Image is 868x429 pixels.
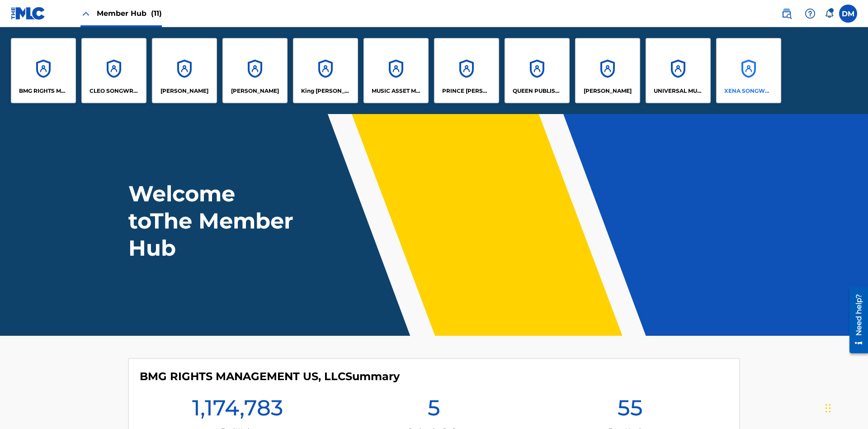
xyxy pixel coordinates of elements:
div: Notifications [825,9,834,18]
img: search [781,8,792,19]
a: Accounts[PERSON_NAME] [575,38,640,103]
a: Accounts[PERSON_NAME] [152,38,217,103]
h4: BMG RIGHTS MANAGEMENT US, LLC [140,370,400,383]
iframe: Resource Center [843,284,868,358]
a: Accounts[PERSON_NAME] [222,38,288,103]
span: Member Hub [97,8,162,19]
a: AccountsQUEEN PUBLISHA [505,38,570,103]
h1: Welcome to The Member Hub [128,180,297,262]
a: AccountsKing [PERSON_NAME] [293,38,358,103]
p: CLEO SONGWRITER [90,87,139,95]
p: BMG RIGHTS MANAGEMENT US, LLC [19,87,68,95]
a: AccountsPRINCE [PERSON_NAME] [434,38,499,103]
a: AccountsXENA SONGWRITER [716,38,781,103]
p: MUSIC ASSET MANAGEMENT (MAM) [372,87,421,95]
div: Help [801,5,819,23]
span: (11) [151,9,162,18]
img: MLC Logo [11,7,46,20]
h1: 1,174,783 [192,394,283,427]
iframe: Chat Widget [823,386,868,429]
a: AccountsMUSIC ASSET MANAGEMENT (MAM) [363,38,429,103]
a: AccountsUNIVERSAL MUSIC PUB GROUP [646,38,711,103]
p: QUEEN PUBLISHA [513,87,562,95]
div: Drag [826,395,831,422]
div: User Menu [839,5,857,23]
p: EYAMA MCSINGER [231,87,279,95]
p: PRINCE MCTESTERSON [442,87,491,95]
p: RONALD MCTESTERSON [584,87,632,95]
img: help [805,8,816,19]
p: King McTesterson [301,87,350,95]
a: AccountsBMG RIGHTS MANAGEMENT US, LLC [11,38,76,103]
p: XENA SONGWRITER [724,87,774,95]
a: Public Search [778,5,796,23]
h1: 55 [618,394,643,427]
p: ELVIS COSTELLO [160,87,208,95]
h1: 5 [428,394,440,427]
p: UNIVERSAL MUSIC PUB GROUP [654,87,703,95]
a: AccountsCLEO SONGWRITER [81,38,146,103]
img: Close [80,8,91,19]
